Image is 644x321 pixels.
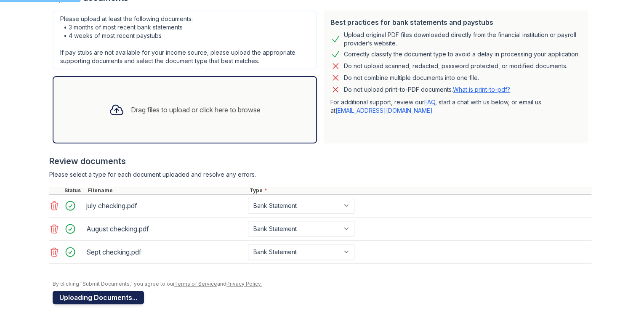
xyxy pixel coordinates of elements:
[53,281,591,287] div: By clicking "Submit Documents," you agree to our and
[335,107,433,114] a: [EMAIL_ADDRESS][DOMAIN_NAME]
[344,31,581,48] div: Upload original PDF files downloaded directly from the financial institution or payroll provider’...
[330,17,581,27] div: Best practices for bank statements and paystubs
[174,281,217,287] a: Terms of Service
[49,170,591,179] div: Please select a type for each document uploaded and resolve any errors.
[424,98,435,106] a: FAQ
[86,222,245,236] div: August checking.pdf
[226,281,262,287] a: Privacy Policy.
[453,86,510,93] a: What is print-to-pdf?
[86,199,245,212] div: july checking.pdf
[344,61,567,71] div: Do not upload scanned, redacted, password protected, or modified documents.
[53,291,144,304] button: Uploading Documents...
[344,73,479,83] div: Do not combine multiple documents into one file.
[248,187,591,194] div: Type
[344,85,510,94] p: Do not upload print-to-PDF documents.
[330,98,581,115] p: For additional support, review our , start a chat with us below, or email us at
[86,187,248,194] div: Filename
[49,155,591,167] div: Review documents
[86,245,245,259] div: Sept checking.pdf
[53,11,317,69] div: Please upload at least the following documents: • 3 months of most recent bank statements • 4 wee...
[131,105,261,115] div: Drag files to upload or click here to browse
[344,49,580,59] div: Correctly classify the document type to avoid a delay in processing your application.
[63,187,86,194] div: Status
